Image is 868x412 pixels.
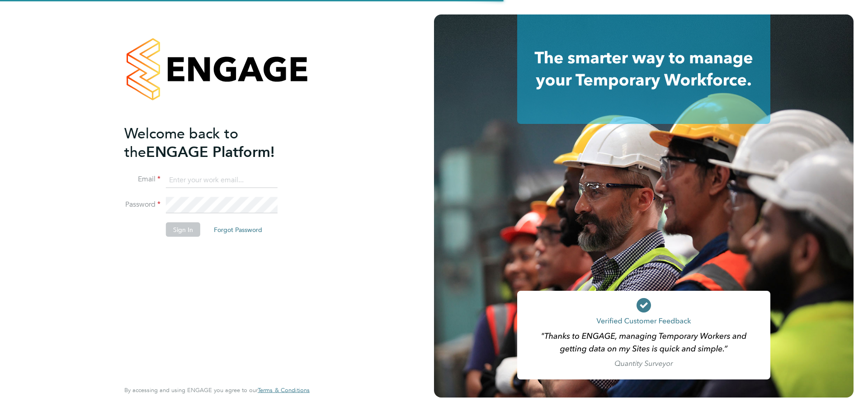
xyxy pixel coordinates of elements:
a: Terms & Conditions [258,387,310,394]
span: By accessing and using ENGAGE you agree to our [124,386,310,394]
h2: ENGAGE Platform! [124,124,301,161]
input: Enter your work email... [166,172,278,188]
span: Welcome back to the [124,124,238,161]
button: Forgot Password [207,223,269,237]
label: Email [124,175,160,184]
label: Password [124,200,160,209]
button: Sign In [166,223,200,237]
